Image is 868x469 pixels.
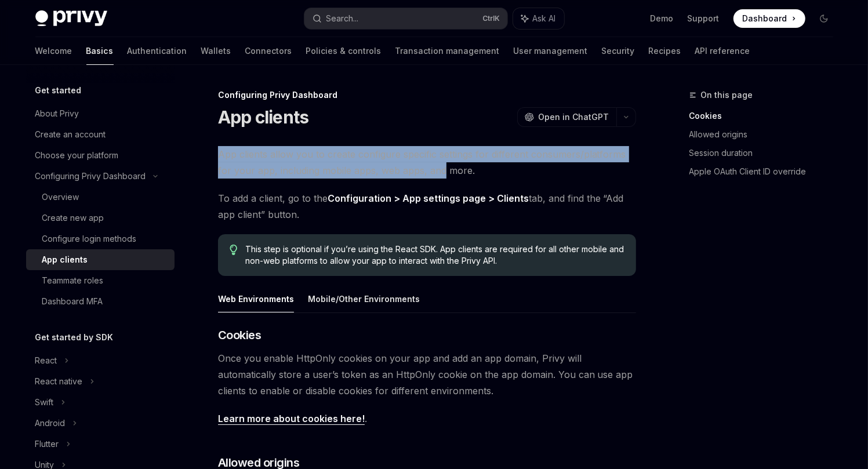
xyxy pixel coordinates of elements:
[649,37,681,65] a: Recipes
[35,330,114,344] h5: Get started by SDK
[35,354,57,368] div: React
[218,146,636,179] span: App clients allow you to create configure specific settings for different consumers/platforms for...
[733,9,805,28] a: Dashboard
[42,232,137,246] div: Configure login methods
[42,274,104,288] div: Teammate roles
[230,245,238,255] svg: Tip
[35,107,79,121] div: About Privy
[35,37,72,65] a: Welcome
[304,8,507,29] button: Search...CtrlK
[26,187,175,208] a: Overview
[218,89,636,101] div: Configuring Privy Dashboard
[86,37,114,65] a: Basics
[517,107,616,127] button: Open in ChatGPT
[26,270,175,291] a: Teammate roles
[483,14,500,23] span: Ctrl K
[695,37,750,65] a: API reference
[245,37,292,65] a: Connectors
[218,413,365,425] a: Learn more about cookies here!
[218,285,294,312] button: Web Environments
[42,253,88,267] div: App clients
[26,291,175,312] a: Dashboard MFA
[26,145,175,166] a: Choose your platform
[514,37,588,65] a: User management
[245,243,624,267] span: This step is optional if you’re using the React SDK. App clients are required for all other mobil...
[328,192,529,205] a: Configuration > App settings page > Clients
[218,410,636,427] span: .
[26,249,175,270] a: App clients
[602,37,635,65] a: Security
[815,9,833,28] button: Toggle dark mode
[42,295,103,308] div: Dashboard MFA
[42,190,79,204] div: Overview
[326,12,359,26] div: Search...
[533,13,556,24] span: Ask AI
[42,211,104,225] div: Create new app
[35,437,59,451] div: Flutter
[35,416,66,430] div: Android
[689,125,842,144] a: Allowed origins
[689,162,842,181] a: Apple OAuth Client ID override
[218,190,636,223] span: To add a client, go to the tab, and find the “Add app client” button.
[513,8,564,29] button: Ask AI
[306,37,382,65] a: Policies & controls
[395,37,500,65] a: Transaction management
[26,228,175,249] a: Configure login methods
[35,169,146,183] div: Configuring Privy Dashboard
[218,107,309,128] h1: App clients
[26,124,175,145] a: Create an account
[35,148,119,162] div: Choose your platform
[35,375,83,388] div: React native
[26,208,175,228] a: Create new app
[35,395,54,409] div: Swift
[651,13,674,24] a: Demo
[308,285,420,312] button: Mobile/Other Environments
[35,10,107,27] img: dark logo
[689,107,842,125] a: Cookies
[689,144,842,162] a: Session duration
[201,37,231,65] a: Wallets
[35,128,106,141] div: Create an account
[218,350,636,399] span: Once you enable HttpOnly cookies on your app and add an app domain, Privy will automatically stor...
[218,327,262,343] span: Cookies
[701,88,753,102] span: On this page
[35,83,82,97] h5: Get started
[26,103,175,124] a: About Privy
[688,13,720,24] a: Support
[539,111,609,123] span: Open in ChatGPT
[128,37,187,65] a: Authentication
[743,13,787,24] span: Dashboard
